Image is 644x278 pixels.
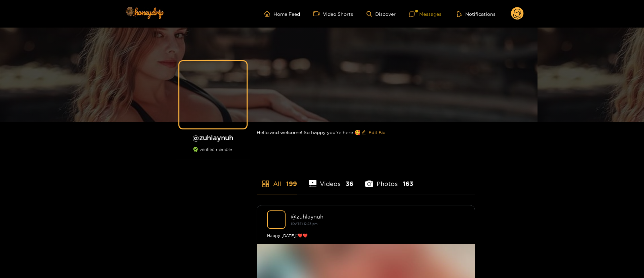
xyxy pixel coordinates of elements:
[176,147,250,159] div: verified member
[286,180,297,188] span: 199
[313,11,323,17] span: video-camera
[369,129,385,136] span: Edit Bio
[361,130,366,135] span: edit
[264,11,300,17] a: Home Feed
[257,122,475,143] div: Hello and welcome! So happy you’re here 🥰
[365,164,413,195] li: Photos
[455,10,498,17] button: Notifications
[257,164,297,195] li: All
[403,180,413,188] span: 163
[309,164,354,195] li: Videos
[262,180,270,188] span: appstore
[360,127,387,138] button: editEdit Bio
[313,11,353,17] a: Video Shorts
[409,10,441,18] div: Messages
[291,213,465,220] div: @ zuhlaynuh
[346,180,353,188] span: 36
[367,11,396,17] a: Discover
[267,232,465,239] div: Happy [DATE]!!❤️❤️
[264,11,273,17] span: home
[291,222,317,226] small: [DATE] 12:23 pm
[176,133,250,142] h1: @ zuhlaynuh
[267,210,286,229] img: zuhlaynuh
